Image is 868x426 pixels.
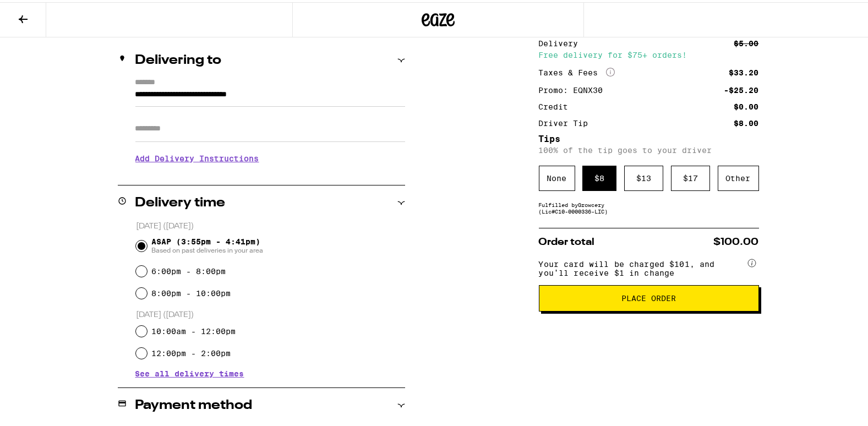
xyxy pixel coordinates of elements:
p: We'll contact you at [PHONE_NUMBER] when we arrive [135,169,405,178]
p: [DATE] ([DATE]) [136,219,405,230]
span: Hi. Need any help? [7,8,79,17]
div: Delivery [539,37,586,45]
h2: Delivery time [135,194,226,207]
span: Order total [539,235,595,245]
label: 12:00pm - 2:00pm [151,347,231,356]
button: Place Order [539,283,759,309]
div: $0.00 [734,101,759,108]
div: $ 13 [624,163,663,189]
span: $100.00 [714,235,759,245]
div: Promo: EQNX30 [539,84,611,92]
div: $33.20 [729,67,759,74]
h5: Tips [539,133,759,141]
div: Taxes & Fees [539,65,615,75]
div: Fulfilled by Growcery (Lic# C10-0000336-LIC ) [539,199,759,212]
h3: Add Delivery Instructions [135,144,405,169]
div: -$25.20 [724,84,759,92]
div: None [539,163,575,189]
div: $ 8 [582,163,616,189]
div: $ 17 [671,163,710,189]
h2: Delivering to [135,52,222,65]
span: Place Order [621,292,676,300]
label: 10:00am - 12:00pm [151,325,236,334]
p: [DATE] ([DATE]) [136,308,405,318]
div: Free delivery for $75+ orders! [539,49,759,57]
span: Based on past deliveries in your area [151,244,263,253]
p: 100% of the tip goes to your driver [539,144,759,152]
label: 6:00pm - 8:00pm [151,265,226,274]
h2: Payment method [135,397,253,410]
div: $8.00 [734,117,759,125]
div: Credit [539,101,576,108]
span: ASAP (3:55pm - 4:41pm) [151,235,263,253]
label: 8:00pm - 10:00pm [151,287,231,296]
button: See all delivery times [135,368,244,375]
div: $5.00 [734,37,759,45]
div: Other [718,163,759,189]
div: Driver Tip [539,117,596,125]
span: Your card will be charged $101, and you’ll receive $1 in change [539,254,746,275]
